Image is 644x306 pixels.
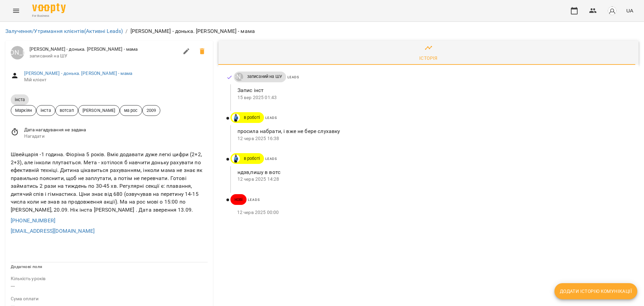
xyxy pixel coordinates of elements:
span: в роботі [240,115,264,121]
span: Додати історію комунікації [560,287,632,295]
div: Історія [419,54,438,62]
img: Дащенко Аня [232,155,240,163]
div: Луцук Маркіян [235,73,243,81]
div: Луцук Маркіян [11,46,24,59]
span: Мій клієнт [24,77,208,83]
p: field-description [11,275,208,282]
span: 2009 [143,107,160,114]
span: [PERSON_NAME] - донька. [PERSON_NAME] - мама [30,46,178,53]
span: записаний на ШУ [243,74,286,80]
span: Дата нагадування не задана [24,127,208,133]
button: Додати історію комунікації [554,283,637,299]
span: в роботі [240,156,264,162]
img: Дащенко Аня [232,114,240,122]
a: [PERSON_NAME] [234,73,243,81]
p: ндзв,пишу в вотс [237,168,628,176]
p: field-description [11,296,208,302]
span: [PERSON_NAME] [78,107,119,114]
span: записаний на ШУ [30,53,178,59]
span: UA [626,7,633,14]
p: 15 вер 2025 01:43 [237,94,628,101]
a: [EMAIL_ADDRESS][DOMAIN_NAME] [11,228,95,234]
span: For Business [32,14,66,18]
a: Дащенко Аня [230,155,240,163]
img: avatar_s.png [607,6,617,15]
p: 12 черв 2025 00:00 [237,209,628,216]
a: [PERSON_NAME] [11,46,24,59]
span: вотсап [56,107,78,114]
span: Leads [287,75,299,79]
span: ма рос [120,107,142,114]
p: Запис інст [237,86,628,94]
p: 12 черв 2025 14:28 [237,176,628,183]
p: [PERSON_NAME] - донька. [PERSON_NAME] - мама [130,27,255,35]
button: UA [624,4,636,17]
span: нові [230,196,247,203]
button: Menu [8,3,24,19]
span: Leads [265,157,277,161]
a: Дащенко Аня [230,114,240,122]
a: Залучення/Утримання клієнтів(Активні Leads) [5,28,123,34]
span: Leads [265,116,277,120]
a: [PERSON_NAME] - донька. [PERSON_NAME] - мама [24,71,132,76]
nav: breadcrumb [5,27,639,35]
img: Voopty Logo [32,3,66,13]
span: Маркіян [11,107,36,114]
p: --- [11,282,208,290]
span: Нагадати [24,133,208,140]
span: Додаткові поля [11,264,42,269]
p: просила набрати, і вже не бере слухавку [237,127,628,135]
p: 12 черв 2025 16:38 [237,135,628,142]
div: Швейцарія -1 година. Фіоріна 5 років. Вміє додавати дуже легкі цифри (2+2, 2+3), але інколи плута... [9,149,209,215]
li: / [125,27,127,35]
a: [PHONE_NUMBER] [11,217,55,224]
span: інста [37,107,55,114]
span: Leads [248,198,260,202]
span: інста [11,97,29,102]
